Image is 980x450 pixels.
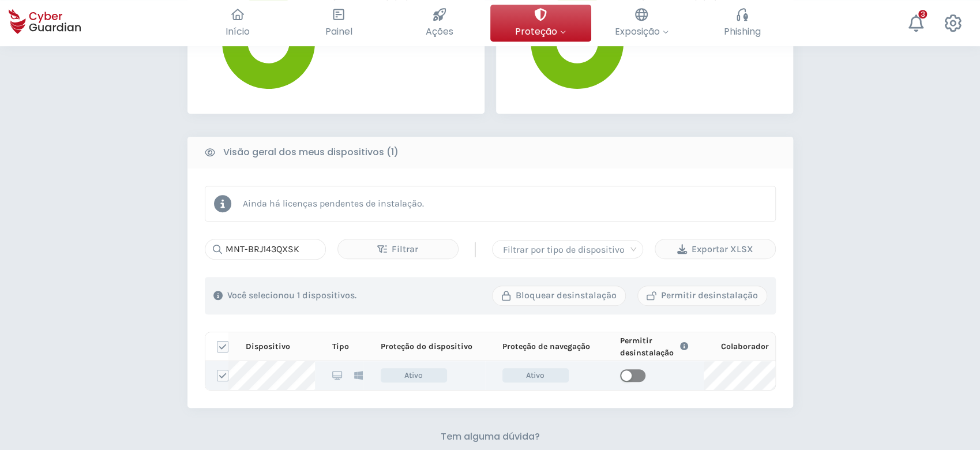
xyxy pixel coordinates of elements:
[441,431,540,442] h3: Tem alguma dúvida?
[677,335,691,359] button: Link to FAQ information
[223,145,399,159] b: Visão geral dos meus dispositivos (1)
[325,24,352,39] span: Painel
[426,24,453,39] span: Ações
[473,241,478,258] span: |
[492,286,626,306] button: Bloquear desinstalação
[337,239,459,259] button: Filtrar
[620,335,704,359] div: Permitir desinstalação
[490,5,591,42] button: Proteção
[501,288,617,302] div: Bloquear desinstalação
[724,24,761,39] span: Phishing
[515,24,566,39] span: Proteção
[637,286,767,306] button: Permitir desinstalação
[692,5,793,42] button: Phishing
[502,340,603,352] div: Proteção de navegação
[288,5,389,42] button: Painel
[655,239,776,259] button: Exportar XLSX
[246,340,315,352] div: Dispositivo
[205,239,326,260] input: Buscar...
[227,290,356,301] p: Você selecionou 1 dispositivos.
[721,340,805,352] div: Colaborador
[381,368,447,382] span: Ativo
[591,5,692,42] button: Exposição
[381,340,485,352] div: Proteção do dispositivo
[615,24,669,39] span: Exposição
[389,5,490,42] button: Ações
[332,340,363,352] div: Tipo
[187,5,288,42] button: Início
[664,242,767,256] div: Exportar XLSX
[647,288,758,302] div: Permitir desinstalação
[226,24,250,39] span: Início
[502,368,569,382] span: Ativo
[243,198,424,209] p: Ainda há licenças pendentes de instalação.
[918,10,927,18] div: 3
[347,242,449,256] div: Filtrar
